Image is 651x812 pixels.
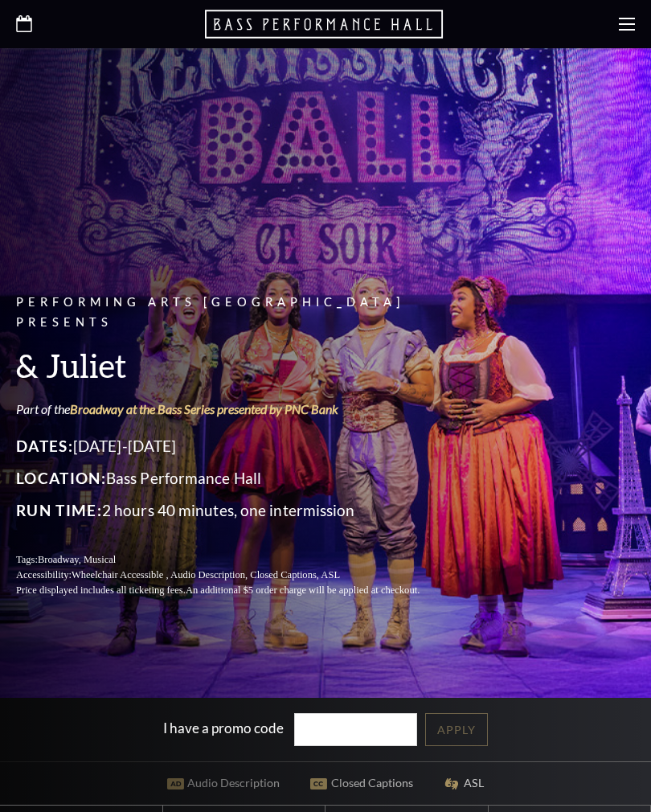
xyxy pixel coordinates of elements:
[16,437,73,455] span: Dates:
[16,552,458,568] p: Tags:
[16,469,106,487] span: Location:
[16,583,458,598] p: Price displayed includes all ticketing fees.
[16,498,458,523] p: 2 hours 40 minutes, one intermission
[16,400,458,418] p: Part of the
[16,345,458,386] h3: & Juliet
[186,584,420,596] span: An additional $5 order charge will be applied at checkout.
[16,293,458,333] p: Performing Arts [GEOGRAPHIC_DATA] Presents
[16,465,458,491] p: Bass Performance Hall
[72,569,340,580] span: Wheelchair Accessible , Audio Description, Closed Captions, ASL
[16,568,458,583] p: Accessibility:
[16,501,102,519] span: Run Time:
[70,401,338,416] a: Broadway at the Bass Series presented by PNC Bank
[16,433,458,459] p: [DATE]-[DATE]
[38,554,116,565] span: Broadway, Musical
[163,720,284,736] label: I have a promo code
